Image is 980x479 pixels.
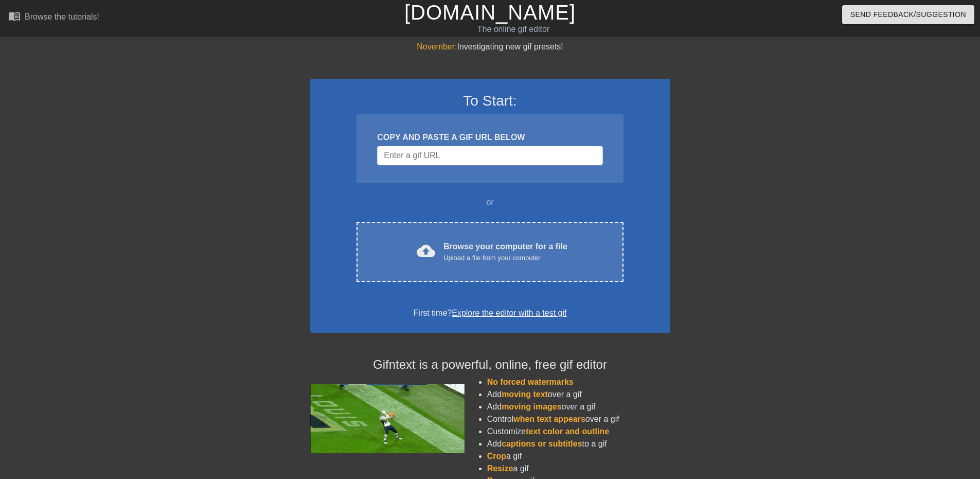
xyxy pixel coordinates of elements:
[377,146,602,165] input: Username
[487,463,670,475] li: a gif
[502,390,548,399] span: moving text
[487,388,670,401] li: Add over a gif
[487,413,670,425] li: Control over a gif
[513,415,585,423] span: when text appears
[850,8,966,21] span: Send Feedback/Suggestion
[443,241,567,263] div: Browse your computer for a file
[377,131,602,144] div: COPY AND PASTE A GIF URL BELOW
[487,464,513,473] span: Resize
[842,5,974,24] button: Send Feedback/Suggestion
[487,438,670,450] li: Add to a gif
[487,450,670,463] li: a gif
[526,427,609,436] span: text color and outline
[487,425,670,438] li: Customize
[8,10,21,22] span: menu_book
[417,42,457,51] span: November:
[487,378,574,386] span: No forced watermarks
[452,309,566,317] a: Explore the editor with a test gif
[443,253,567,263] div: Upload a file from your computer
[404,1,576,24] a: [DOMAIN_NAME]
[502,439,582,448] span: captions or subtitles
[337,196,644,209] div: or
[310,41,670,53] div: Investigating new gif presets!
[324,307,657,319] div: First time?
[332,23,695,36] div: The online gif editor
[8,10,99,26] a: Browse the tutorials!
[310,384,465,453] img: football_small.gif
[324,92,657,110] h3: To Start:
[502,402,561,411] span: moving images
[487,401,670,413] li: Add over a gif
[25,12,99,21] div: Browse the tutorials!
[417,242,435,260] span: cloud_upload
[310,357,670,372] h4: Gifntext is a powerful, online, free gif editor
[487,452,506,460] span: Crop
